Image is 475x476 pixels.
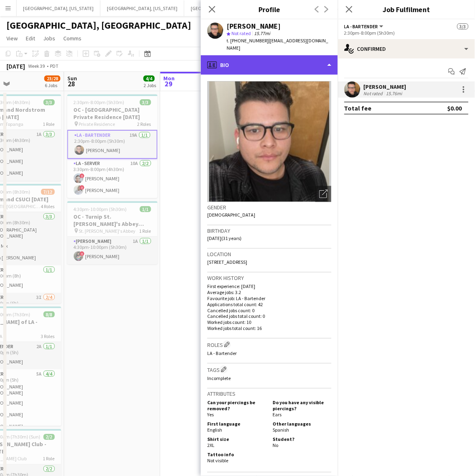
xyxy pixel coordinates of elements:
span: 2/2 [44,434,55,440]
h5: Student? [273,436,331,443]
app-card-role: LA - Server10A2/23:30pm-8:00pm (4h30m)![PERSON_NAME]![PERSON_NAME] [67,159,158,198]
span: No [273,443,278,449]
span: 1 Role [43,121,55,127]
p: Favourite job: LA - Bartender [207,295,331,301]
span: Sun [67,75,77,82]
button: [GEOGRAPHIC_DATA], [US_STATE] [184,0,268,16]
span: 4 Roles [41,203,55,209]
span: 3/3 [140,99,151,105]
span: ! [80,173,85,178]
div: [PERSON_NAME] [364,83,406,90]
div: 2 Jobs [144,82,156,88]
button: [GEOGRAPHIC_DATA], [US_STATE] [100,0,184,16]
p: Applications total count: 42 [207,301,331,307]
div: [DATE] [6,62,25,70]
span: 2XL [207,443,215,449]
span: 3/3 [457,23,469,29]
span: Private Residence [79,121,115,127]
span: Not visible [207,458,228,464]
span: 4/4 [144,75,155,81]
span: Comms [63,35,81,42]
span: 8/8 [44,311,55,317]
h5: Do you have any visible piercings? [273,400,331,412]
span: 2:30pm-8:00pm (5h30m) [74,99,125,105]
h3: Job Fulfilment [338,4,475,15]
p: Cancelled jobs total count: 0 [207,313,331,319]
a: Comms [60,33,85,44]
span: 1/1 [140,206,151,212]
div: PDT [50,63,58,69]
app-job-card: 4:30pm-10:00pm (5h30m)1/1OC - Turnip St. [PERSON_NAME]'s Abbey [DATE] St. [PERSON_NAME]'s Abbey1 ... [67,201,158,264]
h3: Tags [207,365,331,374]
a: Jobs [40,33,58,44]
p: Average jobs: 3.2 [207,289,331,295]
span: Week 39 [27,63,47,69]
a: View [3,33,21,44]
h3: Work history [207,274,331,282]
p: Cancelled jobs count: 0 [207,307,331,313]
h5: Tattoo info [207,452,266,458]
div: Total fee [344,104,372,112]
span: 23/28 [44,75,60,81]
span: 2 Roles [137,121,151,127]
span: Yes [207,412,214,418]
div: [PERSON_NAME] [227,23,281,30]
h3: Gender [207,204,331,211]
div: $0.00 [448,104,462,112]
span: ! [80,251,85,256]
span: Mon [164,75,175,82]
div: 15.76mi [385,90,404,96]
h3: Roles [207,340,331,349]
span: LA - Bartender [344,23,378,29]
span: t. [PHONE_NUMBER] [227,38,269,44]
h5: First language [207,421,266,427]
h3: Birthday [207,227,331,234]
span: LA - Bartender [207,351,237,357]
h5: Shirt size [207,436,266,443]
span: 4:30pm-10:00pm (5h30m) [74,206,127,212]
span: English [207,427,222,433]
div: Not rated [364,90,385,96]
h3: OC - Turnip St. [PERSON_NAME]'s Abbey [DATE] [67,213,158,228]
span: [DATE] (31 years) [207,235,242,241]
h3: Location [207,251,331,258]
span: 15.77mi [252,30,272,36]
p: First experience: [DATE] [207,283,331,289]
span: 28 [66,79,77,88]
span: Ears [273,412,281,418]
div: Bio [201,55,338,75]
span: 1 Role [140,228,151,234]
h1: [GEOGRAPHIC_DATA], [GEOGRAPHIC_DATA] [6,19,191,31]
div: Open photos pop-in [315,186,331,202]
div: Confirmed [338,39,475,58]
span: View [6,35,18,42]
span: 3/3 [44,99,55,105]
span: 3 Roles [41,333,55,339]
span: [STREET_ADDRESS] [207,259,247,265]
a: Edit [23,33,38,44]
span: [DEMOGRAPHIC_DATA] [207,212,255,218]
button: LA - Bartender [344,23,385,29]
h3: Profile [201,4,338,15]
app-card-role: LA - Bartender19A1/12:30pm-8:00pm (5h30m)[PERSON_NAME] [67,130,158,159]
h5: Can your piercings be removed? [207,400,266,412]
span: Not rated [231,30,251,36]
span: Spanish [273,427,289,433]
div: 2:30pm-8:00pm (5h30m) [344,30,469,36]
p: Worked jobs count: 10 [207,319,331,326]
span: 7/12 [41,189,55,195]
button: [GEOGRAPHIC_DATA], [US_STATE] [17,0,100,16]
app-job-card: 2:30pm-8:00pm (5h30m)3/3OC - [GEOGRAPHIC_DATA] Private Residence [DATE] Private Residence2 RolesL... [67,94,158,198]
span: Edit [26,35,35,42]
span: St. [PERSON_NAME]'s Abbey [79,228,136,234]
p: Worked jobs total count: 16 [207,326,331,332]
h5: Other languages [273,421,331,427]
span: | [EMAIL_ADDRESS][DOMAIN_NAME] [227,38,329,51]
img: Crew avatar or photo [207,81,331,202]
h3: OC - [GEOGRAPHIC_DATA] Private Residence [DATE] [67,106,158,121]
span: 1 Role [43,456,55,462]
div: 6 Jobs [45,82,60,88]
p: Incomplete [207,376,331,382]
